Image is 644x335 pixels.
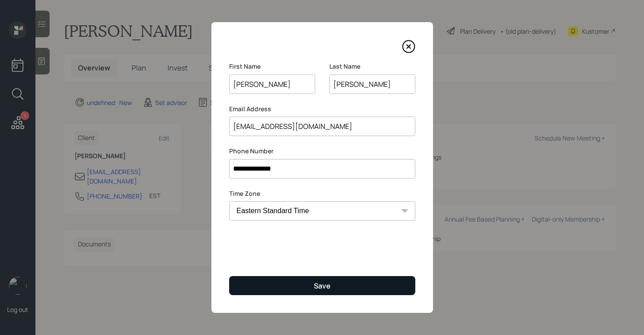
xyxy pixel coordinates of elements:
[229,189,415,198] label: Time Zone
[229,105,415,113] label: Email Address
[329,62,415,71] label: Last Name
[229,276,415,295] button: Save
[229,62,315,71] label: First Name
[314,281,331,291] div: Save
[229,147,415,156] label: Phone Number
